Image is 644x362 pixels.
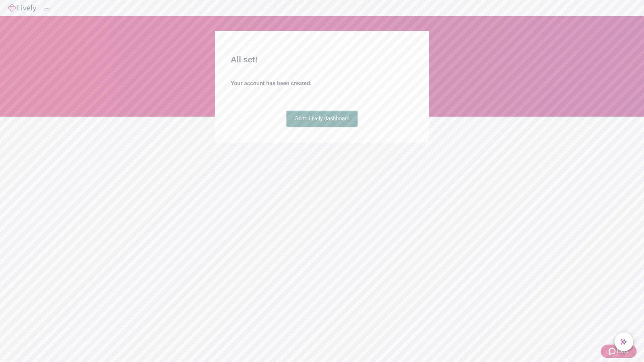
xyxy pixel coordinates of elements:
[231,54,413,66] h2: All set!
[601,345,637,358] button: Zendesk support iconHelp
[621,339,627,345] svg: Lively AI Assistant
[44,8,50,10] button: Log out
[614,333,633,351] button: chat
[286,111,358,127] a: Go to Lively dashboard
[231,79,413,87] h4: Your account has been created.
[609,347,617,355] svg: Zendesk support icon
[617,347,629,355] span: Help
[8,4,36,12] img: Lively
